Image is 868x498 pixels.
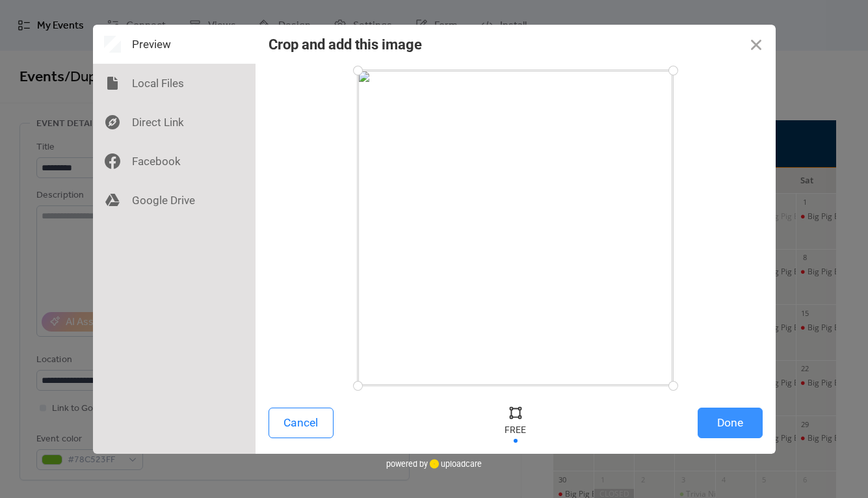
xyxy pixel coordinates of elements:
div: Google Drive [93,181,256,220]
button: Close [737,25,776,64]
a: uploadcare [428,459,482,469]
div: powered by [386,454,482,473]
div: Facebook [93,142,256,181]
button: Cancel [269,408,334,438]
div: Direct Link [93,103,256,142]
div: Local Files [93,64,256,103]
div: Crop and add this image [269,36,422,53]
button: Done [698,408,763,438]
div: Preview [93,25,256,64]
